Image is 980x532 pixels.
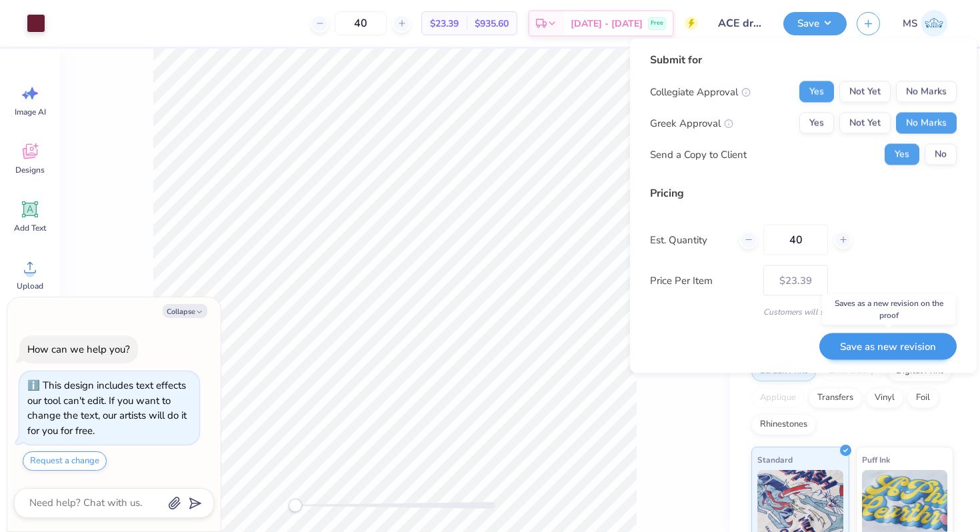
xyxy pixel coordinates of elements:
[708,10,773,37] input: Untitled Design
[571,17,643,31] span: [DATE] - [DATE]
[783,12,847,35] button: Save
[763,225,828,255] input: – –
[822,294,955,325] div: Saves as a new revision on the proof
[475,17,509,31] span: $935.60
[650,306,957,318] div: Customers will see this price on HQ.
[650,273,753,288] label: Price Per Item
[650,52,957,68] div: Submit for
[335,11,387,35] input: – –
[650,147,747,162] div: Send a Copy to Client
[15,165,45,175] span: Designs
[897,10,953,37] a: MS
[650,115,733,131] div: Greek Approval
[839,113,891,134] button: Not Yet
[799,81,834,103] button: Yes
[751,388,805,408] div: Applique
[289,499,302,512] div: Accessibility label
[14,223,46,233] span: Add Text
[809,388,862,408] div: Transfers
[17,281,43,291] span: Upload
[903,16,917,31] span: MS
[751,415,816,435] div: Rhinestones
[885,144,919,165] button: Yes
[921,10,947,37] img: Meredith Shults
[866,388,903,408] div: Vinyl
[925,144,957,165] button: No
[650,185,957,201] div: Pricing
[23,451,107,471] button: Request a change
[163,304,207,318] button: Collapse
[819,333,957,360] button: Save as new revision
[896,81,957,103] button: No Marks
[15,107,46,117] span: Image AI
[799,113,834,134] button: Yes
[650,84,751,99] div: Collegiate Approval
[430,17,459,31] span: $23.39
[27,379,187,437] div: This design includes text effects our tool can't edit. If you want to change the text, our artist...
[651,19,663,28] span: Free
[650,232,729,247] label: Est. Quantity
[907,388,939,408] div: Foil
[862,453,890,467] span: Puff Ink
[757,453,793,467] span: Standard
[896,113,957,134] button: No Marks
[839,81,891,103] button: Not Yet
[27,343,130,356] div: How can we help you?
